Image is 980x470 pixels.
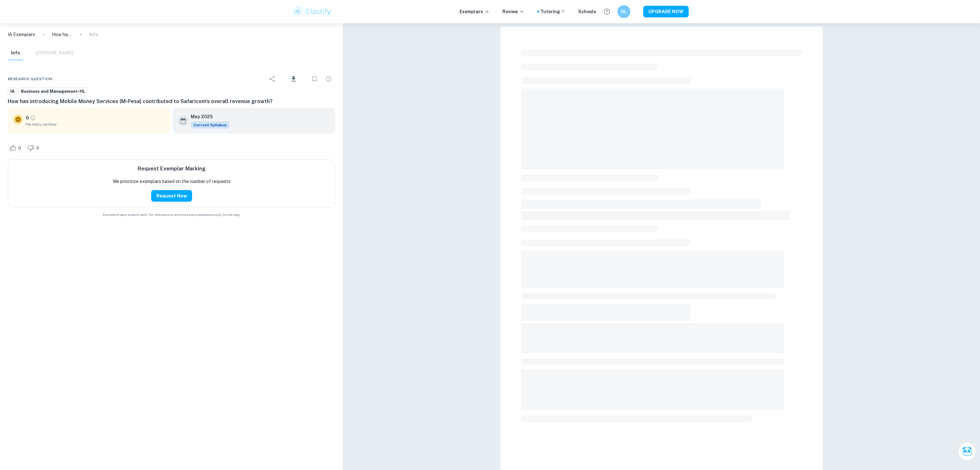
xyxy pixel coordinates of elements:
[191,121,229,129] span: Current Syllabus
[15,145,24,151] span: 0
[617,5,630,18] button: RL
[26,114,29,121] p: 6
[643,6,689,17] button: UPGRADE NOW
[191,113,224,120] h6: May 2025
[266,72,279,85] div: Share
[280,71,307,87] div: Download
[18,87,88,95] a: Business and Management-HL
[8,46,23,60] button: Info
[52,31,73,38] p: How has introducing Mobile Money Services (M-Pesa) contributed to Safaricom's overall revenue gro...
[578,8,596,15] a: Schools
[19,88,88,95] span: Business and Management-HL
[26,143,43,153] div: Dislike
[151,190,192,202] button: Request Now
[89,31,98,38] p: Info
[8,76,52,82] span: Research question
[33,145,43,151] span: 0
[26,121,165,127] span: Partially verified
[8,143,24,153] div: Like
[308,72,321,85] div: Bookmark
[8,31,35,38] a: IA Exemplars
[322,72,335,85] div: Report issue
[8,88,17,95] span: IA
[958,442,976,460] button: Ask Clai
[191,121,229,129] div: This exemplar is based on the current syllabus. Feel free to refer to it for inspiration/ideas wh...
[292,5,333,18] img: Clastify logo
[540,8,565,15] a: Tutoring
[30,115,36,121] a: Grade partially verified
[8,212,335,217] span: Example of past student work. For reference on structure and expectations only. Do not copy.
[502,8,524,15] p: Review
[8,87,17,95] a: IA
[113,178,230,185] p: We prioritize exemplars based on the number of requests
[601,6,612,17] button: Help and Feedback
[620,8,627,15] h6: RL
[460,8,490,15] p: Exemplars
[138,165,206,173] h6: Request Exemplar Marking
[8,98,335,105] h6: How has introducing Mobile Money Services (M-Pesa) contributed to Safaricom's overall revenue gro...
